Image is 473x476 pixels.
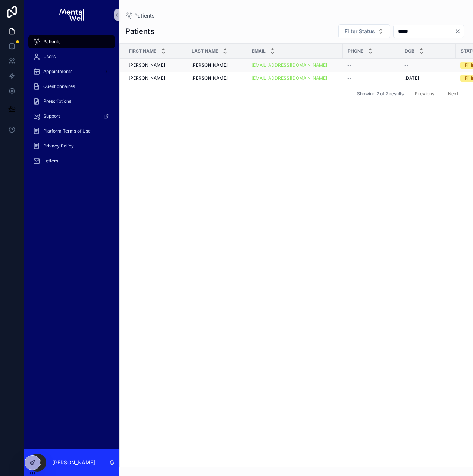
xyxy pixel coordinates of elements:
[129,75,165,81] span: [PERSON_NAME]
[125,12,155,19] a: Patients
[348,48,363,54] span: Phone
[28,35,115,48] a: Patients
[43,113,60,119] span: Support
[43,158,58,164] span: Letters
[191,75,228,81] span: [PERSON_NAME]
[24,30,119,177] div: scrollable content
[28,65,115,78] a: Appointments
[59,9,84,21] img: App logo
[129,62,165,68] span: [PERSON_NAME]
[43,98,71,104] span: Prescriptions
[347,75,352,81] span: --
[52,459,95,466] p: [PERSON_NAME]
[404,62,451,68] a: --
[43,69,72,74] span: Appointments
[43,39,60,45] span: Patients
[455,28,464,34] button: Clear
[129,48,156,54] span: First Name
[28,80,115,93] a: Questionnaires
[28,154,115,168] a: Letters
[347,62,395,68] a: --
[43,128,91,134] span: Platform Terms of Use
[191,62,242,68] a: [PERSON_NAME]
[28,124,115,138] a: Platform Terms of Use
[125,26,154,37] h1: Patients
[28,139,115,153] a: Privacy Policy
[345,28,375,35] span: Filter Status
[192,48,218,54] span: Last Name
[357,91,404,97] span: Showing 2 of 2 results
[404,75,419,81] span: [DATE]
[405,48,414,54] span: DOB
[43,143,74,149] span: Privacy Policy
[28,95,115,108] a: Prescriptions
[129,75,182,81] a: [PERSON_NAME]
[191,75,242,81] a: [PERSON_NAME]
[191,62,228,68] span: [PERSON_NAME]
[43,54,56,60] span: Users
[404,75,451,81] a: [DATE]
[43,83,75,89] span: Questionnaires
[252,48,266,54] span: Email
[251,75,338,81] a: [EMAIL_ADDRESS][DOMAIN_NAME]
[404,62,409,68] span: --
[347,62,352,68] span: --
[251,62,338,68] a: [EMAIL_ADDRESS][DOMAIN_NAME]
[28,50,115,63] a: Users
[28,110,115,123] a: Support
[251,62,327,68] a: [EMAIL_ADDRESS][DOMAIN_NAME]
[338,24,390,38] button: Select Button
[251,75,327,81] a: [EMAIL_ADDRESS][DOMAIN_NAME]
[134,12,155,19] span: Patients
[347,75,395,81] a: --
[129,62,182,68] a: [PERSON_NAME]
